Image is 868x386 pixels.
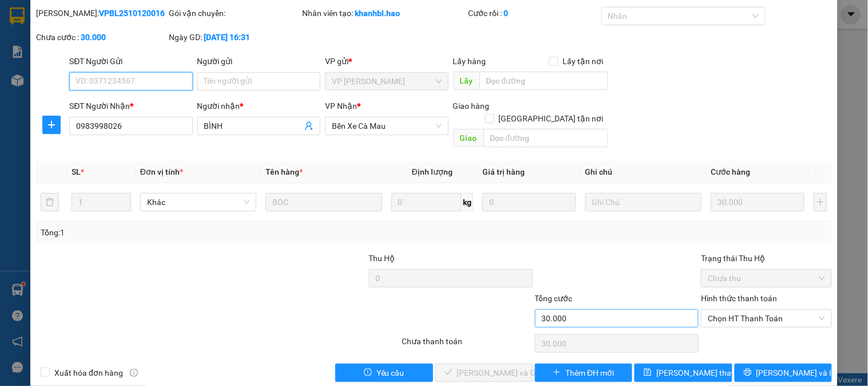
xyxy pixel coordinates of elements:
[656,367,748,379] span: [PERSON_NAME] thay đổi
[69,55,192,68] div: SĐT Người Gửi
[744,368,752,377] span: printer
[479,72,608,90] input: Dọc đường
[756,367,837,379] span: [PERSON_NAME] và In
[302,7,466,19] div: Nhân viên tạo:
[325,101,357,111] span: VP Nhận
[325,55,448,68] div: VP gửi
[265,193,382,211] input: VD: Bàn, Ghế
[635,364,732,382] button: save[PERSON_NAME] thay đổi
[304,121,314,131] span: user-add
[147,194,249,211] span: Khác
[701,252,831,265] div: Trạng thái Thu Hộ
[453,129,483,147] span: Giao
[107,42,478,57] li: Hotline: 02839552959
[140,167,183,176] span: Đơn vị tính
[41,226,336,239] div: Tổng: 1
[14,14,72,72] img: logo.jpg
[14,83,161,102] b: GỬI : Bến Xe Cà Mau
[72,167,81,176] span: SL
[462,193,473,211] span: kg
[81,33,106,42] b: 30.000
[469,7,599,19] div: Cước rồi :
[711,167,750,176] span: Cước hàng
[535,294,573,303] span: Tổng cước
[204,33,251,42] b: [DATE] 16:31
[708,310,825,327] span: Chọn HT Thanh Toán
[711,193,804,211] input: 0
[701,294,777,303] label: Hình thức thanh toán
[376,367,405,379] span: Yêu cầu
[169,7,300,19] div: Gói vận chuyển:
[482,167,525,176] span: Giá trị hàng
[368,254,395,263] span: Thu Hộ
[36,7,167,19] div: [PERSON_NAME]:
[585,193,701,211] input: Ghi Chú
[482,193,576,211] input: 0
[99,9,165,18] b: VPBL2510120016
[558,55,608,68] span: Lấy tận nơi
[332,73,441,90] span: VP Bạc Liêu
[69,100,192,112] div: SĐT Người Nhận
[265,167,303,176] span: Tên hàng
[107,28,478,42] li: 26 Phó Cơ Điều, Phường 12
[565,367,614,379] span: Thêm ĐH mới
[453,57,486,66] span: Lấy hàng
[483,129,608,147] input: Dọc đường
[708,270,825,287] span: Chưa thu
[197,55,320,68] div: Người gửi
[735,364,832,382] button: printer[PERSON_NAME] và In
[130,369,138,377] span: info-circle
[435,364,533,382] button: check[PERSON_NAME] và Giao hàng
[364,368,372,377] span: exclamation-circle
[581,161,706,183] th: Ghi chú
[335,364,433,382] button: exclamation-circleYêu cầu
[169,31,300,44] div: Ngày GD:
[41,193,59,211] button: delete
[453,72,479,90] span: Lấy
[43,120,60,129] span: plus
[42,116,61,134] button: plus
[197,100,320,112] div: Người nhận
[814,193,827,211] button: plus
[553,368,561,377] span: plus
[453,101,490,111] span: Giao hàng
[644,368,652,377] span: save
[494,112,608,125] span: [GEOGRAPHIC_DATA] tận nơi
[355,9,400,18] b: khanhbl.hao
[412,167,453,176] span: Định lượng
[36,31,167,44] div: Chưa cước :
[504,9,509,18] b: 0
[535,364,632,382] button: plusThêm ĐH mới
[332,117,441,135] span: Bến Xe Cà Mau
[401,335,533,355] div: Chưa thanh toán
[50,367,128,379] span: Xuất hóa đơn hàng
